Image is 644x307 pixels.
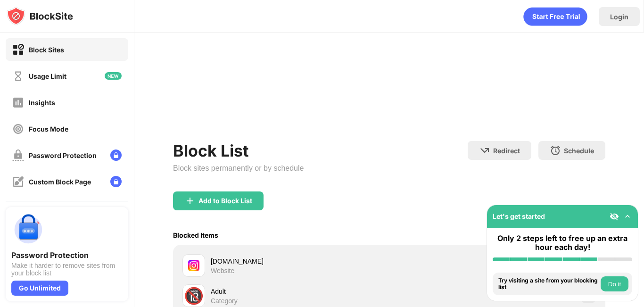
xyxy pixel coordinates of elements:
[211,297,238,305] div: Category
[12,97,24,108] img: insights-off.svg
[188,260,199,271] img: favicons
[493,147,520,155] div: Redirect
[29,151,97,159] div: Password Protection
[610,212,619,221] img: eye-not-visible.svg
[211,257,389,266] div: [DOMAIN_NAME]
[610,13,628,21] div: Login
[523,7,587,26] div: animation
[110,176,122,187] img: lock-menu.svg
[173,164,304,173] div: Block sites permanently or by schedule
[184,286,204,306] div: 🔞
[29,99,55,107] div: Insights
[173,59,605,130] iframe: Banner
[601,276,628,291] button: Do it
[493,212,545,220] div: Let's get started
[11,281,68,296] div: Go Unlimited
[173,141,304,160] div: Block List
[29,72,66,80] div: Usage Limit
[105,72,122,80] img: new-icon.svg
[173,231,218,239] div: Blocked Items
[11,250,123,260] div: Password Protection
[564,147,594,155] div: Schedule
[12,123,24,135] img: focus-off.svg
[29,46,64,54] div: Block Sites
[12,70,24,82] img: time-usage-off.svg
[12,44,24,56] img: block-on.svg
[493,234,632,252] div: Only 2 steps left to free up an extra hour each day!
[12,149,24,161] img: password-protection-off.svg
[29,125,68,133] div: Focus Mode
[211,287,389,297] div: Adult
[11,262,123,277] div: Make it harder to remove sites from your block list
[498,277,598,291] div: Try visiting a site from your blocking list
[211,266,234,275] div: Website
[198,197,252,205] div: Add to Block List
[12,176,24,188] img: customize-block-page-off.svg
[29,178,91,186] div: Custom Block Page
[7,7,73,25] img: logo-blocksite.svg
[110,149,122,161] img: lock-menu.svg
[11,213,45,247] img: push-password-protection.svg
[623,212,632,221] img: omni-setup-toggle.svg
